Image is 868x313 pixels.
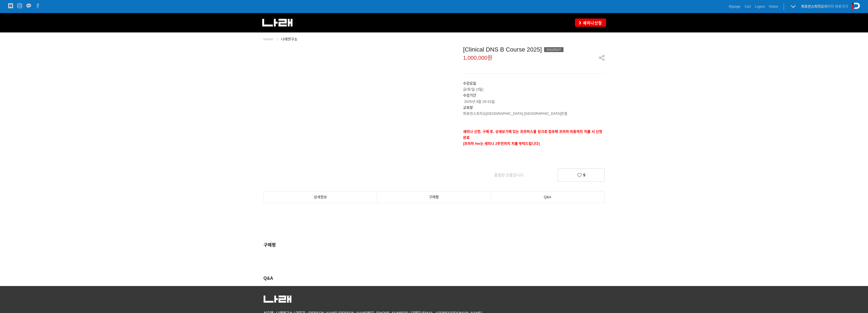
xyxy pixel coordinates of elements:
[755,4,765,9] a: Logout
[463,130,602,140] strong: 세미나 신청, 구매 후, 상세보기에 있는 프라하스쿨 링크로 접속해 프라하 비용까지 지불 시 신청완료
[463,81,476,85] strong: 수강요일
[463,106,473,110] strong: 교육장
[801,4,824,8] strong: 퍼포먼스피지오
[729,4,741,9] a: Mypage
[264,275,273,286] div: Q&A
[494,173,525,177] span: 품절된 상품입니다.
[264,296,291,303] img: 5c63318082161.png
[491,191,604,203] a: Q&A
[463,86,605,92] p: 금/토/일 (3일)
[463,93,476,97] strong: 수강기간
[264,241,276,253] div: 구매평
[558,168,605,181] a: 5
[581,20,602,26] span: 세미나신청
[575,19,606,26] a: 세미나신청
[463,55,492,61] span: 1,000,000원
[801,4,848,8] a: 퍼포먼스피지오페이지 바로가기
[769,4,778,9] a: Notice
[281,37,297,41] a: 나래연구소
[463,142,540,146] span: [프라하 fee는 세미나 2주전까지 지불 부탁드립니다]
[463,92,605,104] p: 2025년 8월 29-31일
[745,4,751,9] a: Cart
[264,191,377,203] a: 상세정보
[377,191,491,203] a: 구매평
[583,173,585,177] span: 5
[544,47,563,52] div: SOLDOUT
[264,37,273,41] a: Home
[463,111,605,117] p: 퍼포먼스피지오[GEOGRAPHIC_DATA] [GEOGRAPHIC_DATA]본점
[463,46,605,53] div: [Clinical DNS B Course 2025]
